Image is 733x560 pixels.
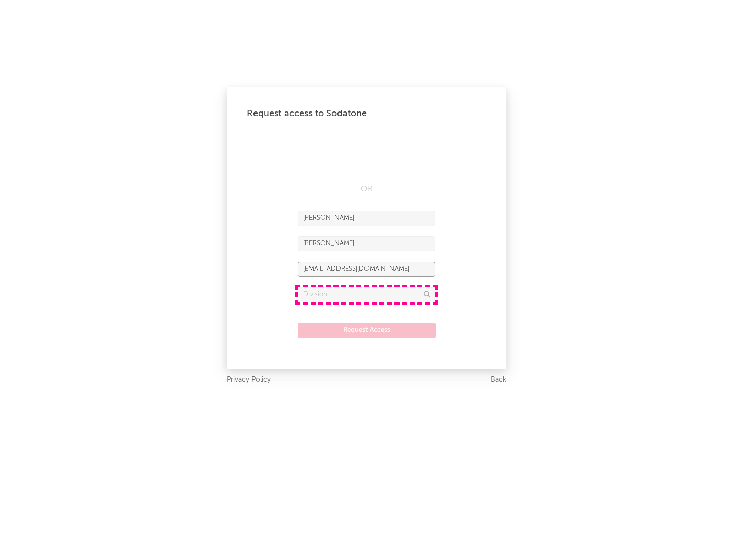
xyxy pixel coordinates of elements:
[298,323,436,338] button: Request Access
[298,287,435,302] input: Division
[227,374,271,386] a: Privacy Policy
[298,262,435,277] input: Email
[298,211,435,226] input: First Name
[491,374,506,386] a: Back
[298,183,435,195] div: OR
[298,236,435,251] input: Last Name
[247,107,486,120] div: Request access to Sodatone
